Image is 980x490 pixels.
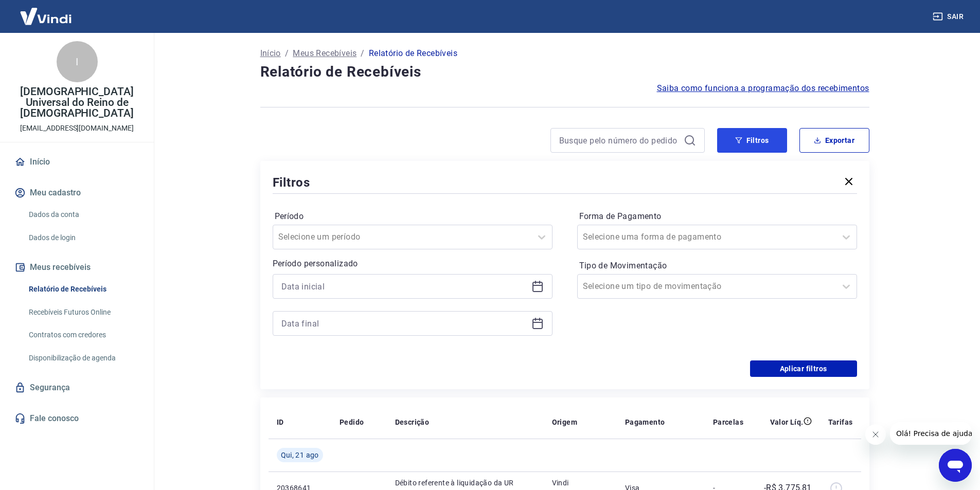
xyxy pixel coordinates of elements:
p: [EMAIL_ADDRESS][DOMAIN_NAME] [20,123,134,134]
a: Início [12,151,141,173]
button: Sair [931,7,968,26]
a: Relatório de Recebíveis [25,279,141,300]
a: Fale conosco [12,407,141,430]
p: Origem [552,417,577,427]
div: I [57,41,98,82]
p: Pedido [340,417,364,427]
input: Busque pelo número do pedido [559,133,680,148]
input: Data final [281,316,527,331]
a: Disponibilização de agenda [25,348,141,369]
a: Recebíveis Futuros Online [25,302,141,323]
p: Relatório de Recebíveis [369,47,457,60]
img: Vindi [12,1,79,32]
a: Dados de login [25,227,141,248]
input: Data inicial [281,279,527,294]
label: Período [275,210,550,223]
button: Meu cadastro [12,182,141,204]
h4: Relatório de Recebíveis [260,62,869,82]
p: Descrição [395,417,430,427]
iframe: Fechar mensagem [865,424,886,445]
button: Filtros [717,128,787,153]
p: Pagamento [625,417,665,427]
iframe: Botão para abrir a janela de mensagens [939,449,972,482]
p: / [361,47,364,60]
label: Forma de Pagamento [579,210,855,223]
p: Tarifas [828,417,853,427]
p: ID [277,417,284,427]
p: Parcelas [713,417,743,427]
a: Dados da conta [25,204,141,225]
button: Exportar [799,128,869,153]
h5: Filtros [273,174,311,191]
p: / [285,47,289,60]
label: Tipo de Movimentação [579,260,855,272]
a: Meus Recebíveis [293,47,357,60]
p: Período personalizado [273,258,553,270]
p: Valor Líq. [770,417,804,427]
iframe: Mensagem da empresa [890,422,972,445]
a: Segurança [12,376,141,399]
span: Olá! Precisa de ajuda? [6,7,86,15]
p: [DEMOGRAPHIC_DATA] Universal do Reino de [DEMOGRAPHIC_DATA] [8,86,146,119]
a: Início [260,47,281,60]
button: Meus recebíveis [12,256,141,279]
button: Aplicar filtros [750,360,857,377]
a: Contratos com credores [25,324,141,346]
span: Qui, 21 ago [281,450,319,460]
a: Saiba como funciona a programação dos recebimentos [657,82,869,95]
